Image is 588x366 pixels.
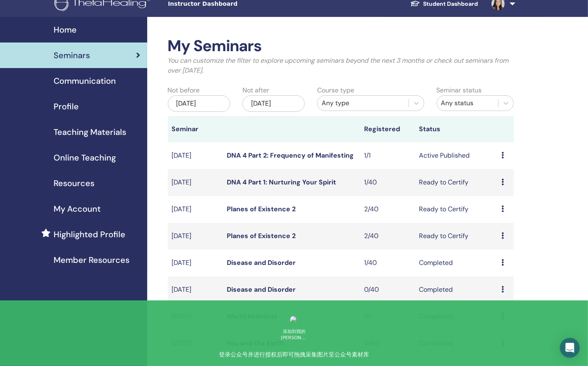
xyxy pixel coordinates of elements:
td: 2/40 [360,223,415,250]
th: Seminar [168,116,223,142]
td: [DATE] [168,276,223,303]
a: Planes of Existence 2 [227,205,296,213]
td: [DATE] [168,169,223,196]
a: Disease and Disorder [227,258,296,267]
td: 1/40 [360,250,415,276]
span: Member Resources [54,254,129,266]
div: Open Intercom Messenger [560,338,580,358]
td: 2/40 [360,196,415,223]
span: Online Teaching [54,151,116,164]
td: [DATE] [168,223,223,250]
span: Seminars [54,49,90,61]
td: Completed [415,250,497,276]
span: Profile [54,100,79,113]
td: Ready to Certify [415,196,497,223]
div: Any type [322,98,405,108]
label: Seminar status [437,85,482,95]
span: Home [54,24,77,36]
a: DNA 4 Part 1: Nurturing Your Spirit [227,178,336,187]
label: Not before [168,85,200,95]
div: [DATE] [168,95,230,112]
td: Active Published [415,142,497,169]
label: Not after [242,85,269,95]
th: Status [415,116,497,142]
td: [DATE] [168,142,223,169]
td: Ready to Certify [415,223,497,250]
div: Any status [441,98,494,108]
td: Completed [415,276,497,303]
p: You can customize the filter to explore upcoming seminars beyond the next 3 months or check out s... [168,56,514,76]
div: [DATE] [242,95,305,112]
span: Communication [54,75,116,87]
a: Disease and Disorder [227,285,296,294]
td: Ready to Certify [415,169,497,196]
td: 1/40 [360,169,415,196]
td: 1/1 [360,142,415,169]
label: Course type [317,85,354,95]
td: 0/40 [360,276,415,303]
span: My Account [54,203,101,215]
h2: My Seminars [168,37,514,56]
a: DNA 4 Part 2: Frequency of Manifesting [227,151,354,160]
a: Planes of Existence 2 [227,231,296,240]
span: Resources [54,177,94,189]
span: Teaching Materials [54,126,126,138]
td: [DATE] [168,250,223,276]
th: Registered [360,116,415,142]
td: [DATE] [168,196,223,223]
span: Highlighted Profile [54,228,125,241]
